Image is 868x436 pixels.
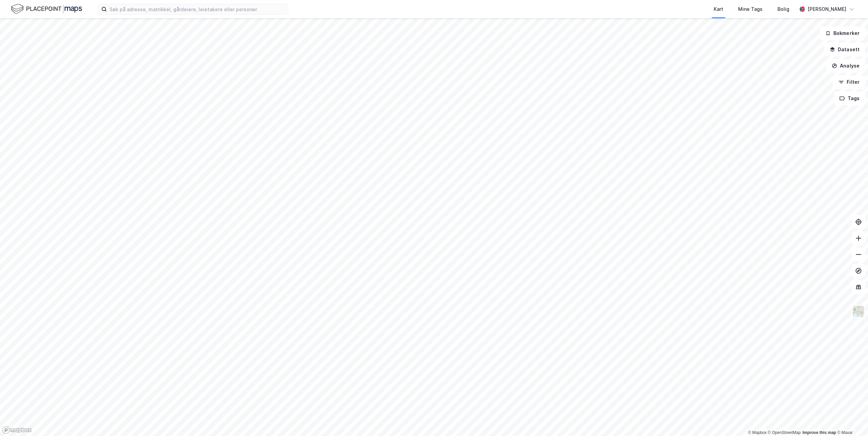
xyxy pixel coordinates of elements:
div: Mine Tags [738,5,763,13]
input: Søk på adresse, matrikkel, gårdeiere, leietakere eller personer [107,4,288,14]
a: Mapbox homepage [2,426,32,434]
button: Bokmerker [820,26,865,40]
img: logo.f888ab2527a4732fd821a326f86c7f29.svg [11,3,82,15]
button: Tags [834,92,865,105]
a: Improve this map [803,430,836,435]
button: Analyse [826,59,865,73]
iframe: Chat Widget [834,403,868,436]
div: [PERSON_NAME] [808,5,846,13]
a: OpenStreetMap [768,430,801,435]
div: Kart [714,5,723,13]
a: Mapbox [748,430,767,435]
button: Filter [833,75,865,89]
img: Z [852,305,865,318]
div: Kontrollprogram for chat [834,403,868,436]
div: Bolig [777,5,789,13]
button: Datasett [824,43,865,56]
